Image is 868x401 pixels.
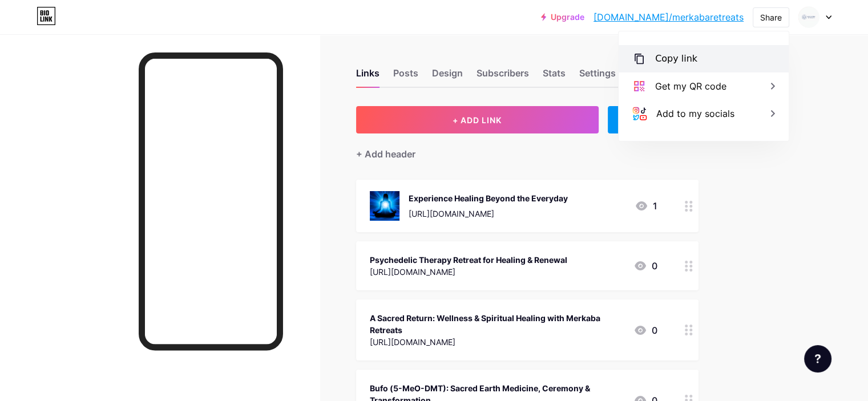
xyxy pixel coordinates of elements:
[543,66,566,87] div: Stats
[633,259,657,273] div: 0
[798,6,819,28] img: merkabaretreats
[356,66,380,87] div: Links
[409,208,568,220] div: [URL][DOMAIN_NAME]
[356,147,415,161] div: + Add header
[370,312,624,336] div: A Sacred Return: Wellness & Spiritual Healing with Merkaba Retreats
[393,66,418,87] div: Posts
[655,79,726,93] div: Get my QR code
[760,11,782,23] div: Share
[409,192,568,204] div: Experience Healing Beyond the Everyday
[635,199,657,213] div: 1
[370,266,567,278] div: [URL][DOMAIN_NAME]
[370,336,624,348] div: [URL][DOMAIN_NAME]
[432,66,463,87] div: Design
[477,66,529,87] div: Subscribers
[356,106,599,133] button: + ADD LINK
[656,107,734,120] div: Add to my socials
[608,106,699,133] div: + ADD EMBED
[541,13,584,22] a: Upgrade
[594,10,744,24] a: [DOMAIN_NAME]/merkabaretreats
[633,323,657,337] div: 0
[655,52,697,66] div: Copy link
[370,254,567,266] div: Psychedelic Therapy Retreat for Healing & Renewal
[579,66,616,87] div: Settings
[370,191,399,221] img: Experience Healing Beyond the Everyday
[453,115,502,125] span: + ADD LINK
